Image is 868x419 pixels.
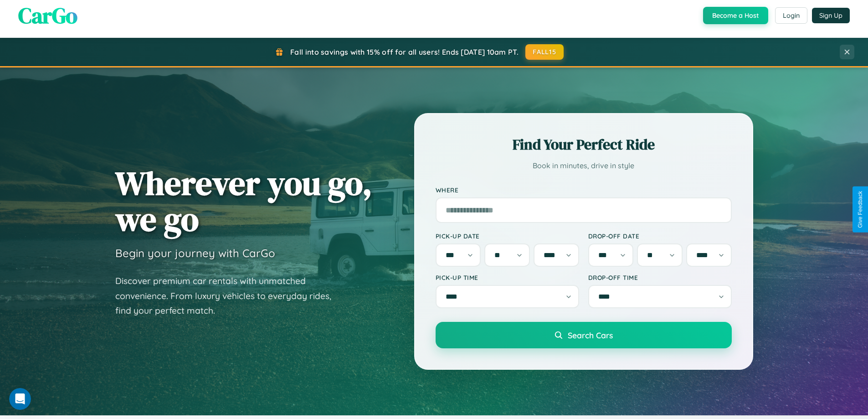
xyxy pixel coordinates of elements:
button: Become a Host [703,7,768,24]
p: Book in minutes, drive in style [436,159,732,172]
button: Sign Up [812,8,850,23]
iframe: Intercom live chat [9,388,31,410]
label: Pick-up Date [436,232,579,240]
div: Give Feedback [857,191,863,228]
button: FALL15 [525,44,564,60]
span: CarGo [18,0,77,31]
label: Drop-off Date [588,232,732,240]
h1: Wherever you go, we go [115,165,372,237]
label: Drop-off Time [588,274,732,281]
button: Login [775,7,807,24]
h2: Find Your Perfect Ride [436,134,732,155]
span: Fall into savings with 15% off for all users! Ends [DATE] 10am PT. [290,47,519,57]
label: Where [436,186,732,194]
label: Pick-up Time [436,274,579,281]
p: Discover premium car rentals with unmatched convenience. From luxury vehicles to everyday rides, ... [115,274,343,318]
button: Search Cars [436,322,732,348]
h3: Begin your journey with CarGo [115,246,275,260]
span: Search Cars [568,330,613,340]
